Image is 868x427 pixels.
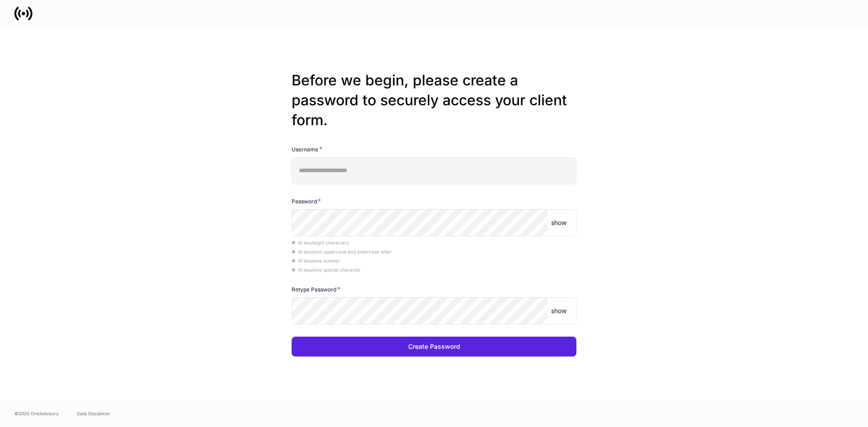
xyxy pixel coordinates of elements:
[292,258,340,263] span: At least one number
[292,70,576,130] h2: Before we begin, please create a password to securely access your client form.
[292,197,321,206] h6: Password
[77,410,110,417] a: Data Disclaimer
[14,410,59,417] span: © 2025 OneAdvisory
[292,249,392,254] span: At least one uppercase and lowercase letter
[551,218,566,227] p: show
[292,267,361,272] span: At least one special character
[292,285,340,294] h6: Retype Password
[292,240,349,245] span: At least eight characters
[292,337,576,357] button: Create Password
[551,306,566,315] p: show
[408,343,460,350] div: Create Password
[292,145,322,154] h6: Username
